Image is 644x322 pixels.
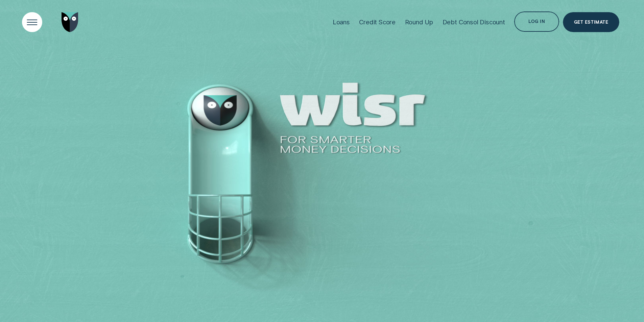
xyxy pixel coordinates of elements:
[62,12,78,32] img: Wisr
[514,11,559,32] button: Log in
[405,18,433,26] div: Round Up
[333,18,350,26] div: Loans
[443,18,505,26] div: Debt Consol Discount
[22,12,42,32] button: Open Menu
[563,12,619,32] a: Get Estimate
[359,18,396,26] div: Credit Score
